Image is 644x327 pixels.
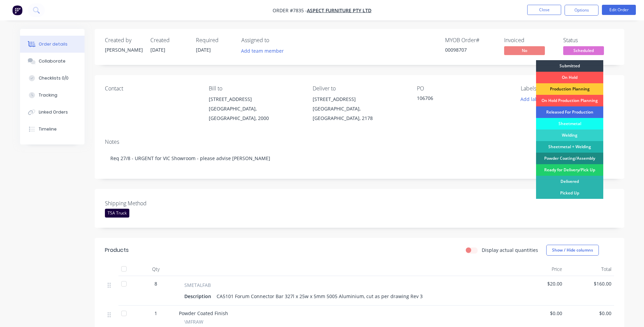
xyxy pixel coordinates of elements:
[20,70,85,87] button: Checklists 0/0
[12,5,22,15] img: Factory
[565,262,614,276] div: Total
[105,148,614,169] div: Req 27/8 - URGENT for VIC Showroom - please advise [PERSON_NAME]
[536,141,603,153] div: Sheetmetal + Welding
[105,37,142,44] div: Created by
[536,95,603,106] div: On Hold Production Planning
[105,85,198,92] div: Contact
[20,104,85,121] button: Linked Orders
[445,37,496,44] div: MYOB Order #
[536,106,603,118] div: Released For Production
[150,47,165,53] span: [DATE]
[105,209,129,218] div: TSA Truck
[237,46,287,55] button: Add team member
[20,36,85,53] button: Order details
[517,94,548,104] button: Add labels
[196,37,233,44] div: Required
[563,37,614,44] div: Status
[20,87,85,104] button: Tracking
[105,199,190,207] label: Shipping Method
[536,72,603,83] div: On Hold
[563,46,604,56] button: Scheduled
[313,94,406,104] div: [STREET_ADDRESS]
[135,262,176,276] div: Qty
[313,94,406,123] div: [STREET_ADDRESS][GEOGRAPHIC_DATA], [GEOGRAPHIC_DATA], 2178
[209,85,302,92] div: Bill to
[518,280,562,287] span: $20.00
[313,85,406,92] div: Deliver to
[518,310,562,317] span: $0.00
[209,94,302,123] div: [STREET_ADDRESS][GEOGRAPHIC_DATA], [GEOGRAPHIC_DATA], 2000
[504,46,545,55] span: No
[568,310,611,317] span: $0.00
[521,85,614,92] div: Labels
[209,104,302,123] div: [GEOGRAPHIC_DATA], [GEOGRAPHIC_DATA], 2000
[563,46,604,55] span: Scheduled
[273,7,307,14] span: Order #7835 -
[536,153,603,164] div: Powder Coating/Assembly
[105,46,142,53] div: [PERSON_NAME]
[184,281,211,289] span: SMETALFAB
[602,5,636,15] button: Edit Order
[184,291,214,301] div: Description
[536,187,603,199] div: Picked Up
[527,5,561,15] button: Close
[536,164,603,176] div: Ready for Delivery/Pick Up
[536,60,603,72] div: Submitted
[105,139,614,145] div: Notes
[39,75,69,81] div: Checklists 0/0
[307,7,371,14] a: Aspect Furniture Pty Ltd
[546,245,599,256] button: Show / Hide columns
[241,37,309,44] div: Assigned to
[536,130,603,141] div: Welding
[536,83,603,95] div: Production Planning
[184,318,203,325] span: \MFRAW
[417,94,502,104] div: 106706
[214,291,425,301] div: CA5101 Forum Connector Bar 327l x 25w x 5mm 5005 Aluminium, cut as per drawing Rev 3
[20,121,85,138] button: Timeline
[568,280,611,287] span: $160.00
[39,126,57,132] div: Timeline
[504,37,555,44] div: Invoiced
[516,262,565,276] div: Price
[20,53,85,70] button: Collaborate
[482,246,538,254] label: Display actual quantities
[150,37,188,44] div: Created
[313,104,406,123] div: [GEOGRAPHIC_DATA], [GEOGRAPHIC_DATA], 2178
[241,46,288,55] button: Add team member
[154,280,157,287] span: 8
[536,118,603,130] div: Sheetmetal
[196,47,211,53] span: [DATE]
[445,46,496,53] div: 00098707
[417,85,510,92] div: PO
[154,310,157,317] span: 1
[39,41,68,47] div: Order details
[105,246,129,254] div: Products
[179,310,228,316] span: Powder Coated Finish
[536,176,603,187] div: Delivered
[39,92,57,98] div: Tracking
[209,94,302,104] div: [STREET_ADDRESS]
[39,58,66,64] div: Collaborate
[565,5,599,16] button: Options
[39,109,68,115] div: Linked Orders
